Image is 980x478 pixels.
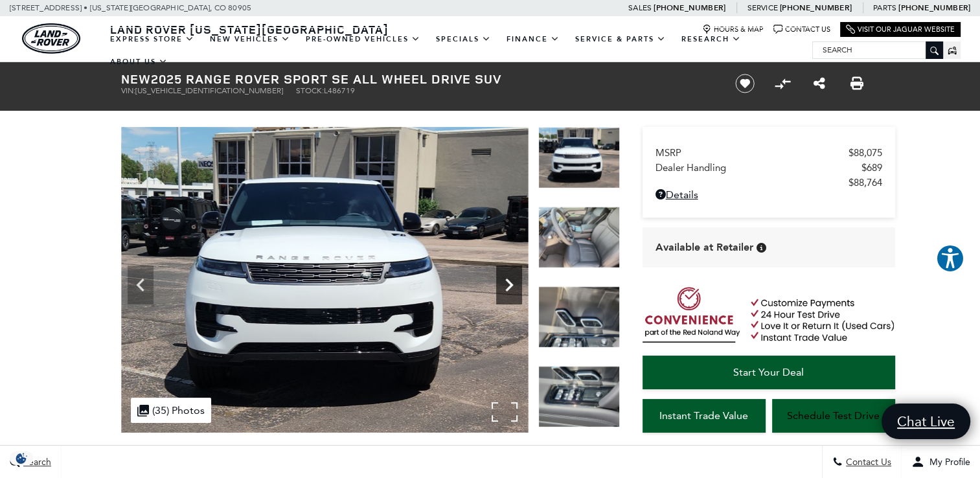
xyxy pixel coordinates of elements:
[655,188,882,201] a: Details
[110,21,389,37] span: Land Rover [US_STATE][GEOGRAPHIC_DATA]
[643,356,895,389] a: Start Your Deal
[891,413,961,430] span: Chat Live
[731,73,759,94] button: Save vehicle
[102,21,396,37] a: Land Rover [US_STATE][GEOGRAPHIC_DATA]
[121,70,151,87] strong: New
[873,3,896,12] span: Parts
[6,451,36,465] img: Opt-Out Icon
[898,3,970,13] a: [PHONE_NUMBER]
[936,244,964,273] button: Explore your accessibility options
[655,162,861,174] span: Dealer Handling
[6,451,36,465] section: Click to Open Cookie Consent Modal
[496,266,522,304] div: Next
[10,3,251,12] a: [STREET_ADDRESS] • [US_STATE][GEOGRAPHIC_DATA], CO 80905
[643,399,766,433] a: Instant Trade Value
[655,147,849,159] span: MSRP
[674,28,749,51] a: Research
[813,42,942,58] input: Search
[747,3,777,12] span: Service
[538,286,620,348] img: New 2025 Fuji White LAND ROVER SE image 17
[733,366,804,378] span: Start Your Deal
[538,366,620,427] img: New 2025 Fuji White LAND ROVER SE image 18
[773,25,830,34] a: Contact Us
[121,127,529,433] img: New 2025 Fuji White LAND ROVER SE image 15
[121,72,714,86] h1: 2025 Range Rover Sport SE All Wheel Drive SUV
[22,23,80,54] a: land-rover
[814,76,825,91] a: Share this New 2025 Range Rover Sport SE All Wheel Drive SUV
[702,25,764,34] a: Hours & Map
[298,28,428,51] a: Pre-Owned Vehicles
[843,457,891,468] span: Contact Us
[849,177,882,188] span: $88,764
[846,25,955,34] a: Visit Our Jaguar Website
[849,147,882,159] span: $88,075
[773,74,792,93] button: Compare Vehicle
[428,28,499,51] a: Specials
[121,86,135,95] span: VIN:
[659,409,748,422] span: Instant Trade Value
[772,399,895,433] a: Schedule Test Drive
[296,86,324,95] span: Stock:
[102,28,812,73] nav: Main Navigation
[850,76,863,91] a: Print this New 2025 Range Rover Sport SE All Wheel Drive SUV
[499,28,567,51] a: Finance
[936,244,964,275] aside: Accessibility Help Desk
[538,207,620,268] img: New 2025 Fuji White LAND ROVER SE image 16
[135,86,283,95] span: [US_VEHICLE_IDENTIFICATION_NUMBER]
[757,243,766,253] div: Vehicle is in stock and ready for immediate delivery. Due to demand, availability is subject to c...
[924,457,970,468] span: My Profile
[567,28,674,51] a: Service & Parts
[882,404,970,439] a: Chat Live
[102,51,176,73] a: About Us
[131,398,211,423] div: (35) Photos
[861,162,882,174] span: $689
[655,147,882,159] a: MSRP $88,075
[655,240,753,255] span: Available at Retailer
[654,3,725,13] a: [PHONE_NUMBER]
[780,3,852,13] a: [PHONE_NUMBER]
[655,177,882,188] a: $88,764
[102,28,202,51] a: EXPRESS STORE
[655,162,882,174] a: Dealer Handling $689
[324,86,355,95] span: L486719
[787,409,880,422] span: Schedule Test Drive
[128,266,154,304] div: Previous
[902,446,980,478] button: Open user profile menu
[538,127,620,188] img: New 2025 Fuji White LAND ROVER SE image 15
[22,23,80,54] img: Land Rover
[628,3,652,12] span: Sales
[202,28,298,51] a: New Vehicles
